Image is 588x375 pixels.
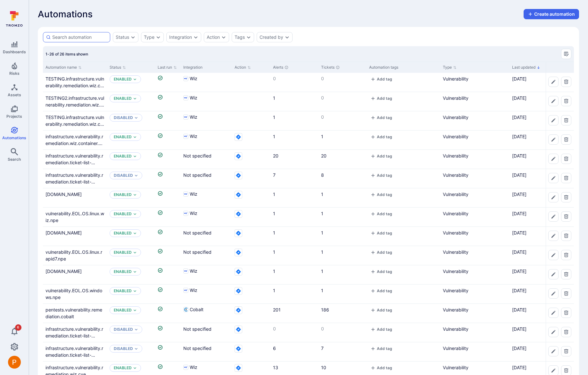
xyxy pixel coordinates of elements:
a: TESTING.infrastructure.vulnerability.remediation.wiz.container.misconfiguration [46,76,104,95]
div: tags filter [232,32,254,42]
div: Cell for Alerts [270,131,319,149]
button: add tag [369,96,393,101]
div: Cell for Last run [155,188,181,207]
div: Cell for Tickets [319,111,367,130]
p: Enabled [114,269,132,274]
a: infrastructure.vulnerability.remediation.ticket-list-group-by-cve [46,172,103,191]
button: Delete automation [561,192,571,202]
button: Expand dropdown [133,289,137,293]
span: Not specified [183,153,211,158]
div: Cell for Status [107,111,155,130]
button: Delete automation [561,115,571,125]
button: Enabled [114,77,132,82]
button: Type [144,35,154,40]
button: Edit automation [548,211,559,222]
p: Vulnerability [443,152,507,159]
button: Delete automation [561,231,571,241]
div: Cell for Type [440,169,509,188]
button: Delete automation [561,327,571,337]
div: Cell for Tickets [319,188,367,207]
div: Cell for [546,169,574,188]
a: 1 [273,230,275,235]
span: Wiz [190,133,197,140]
div: Automation tags [369,64,438,70]
button: Edit automation [548,231,559,241]
div: Cell for Last run [155,111,181,130]
svg: Jira [235,133,242,141]
div: Cell for [546,188,574,207]
button: Enabled [114,250,132,255]
div: Cell for Status [107,131,155,149]
span: [DATE] [512,95,526,101]
span: Wiz [190,191,197,197]
button: Manage columns [561,49,571,59]
button: Expand dropdown [133,135,137,139]
button: Sort by Last updated [512,65,540,70]
a: vulnerability.EOL.OS.linux.wiz.prod [46,192,82,197]
button: add tag [369,134,393,139]
div: Cell for Last run [155,150,181,169]
div: Cell for Last updated [509,73,548,92]
button: Expand dropdown [133,308,137,312]
button: Delete automation [561,77,571,87]
div: Cell for Alerts [270,169,319,188]
button: Delete automation [561,288,571,299]
p: Enabled [114,192,132,197]
a: 1 [321,249,323,255]
div: Cell for Automation tags [367,111,440,130]
button: Sort by Type [443,65,457,70]
img: ACg8ocICMCW9Gtmm-eRbQDunRucU07-w0qv-2qX63v-oG-s=s96-c [8,356,21,369]
p: 0 [321,75,364,82]
button: add tag [369,115,393,120]
div: tags-cell- [369,75,438,83]
span: Projects [6,114,22,119]
button: add tag [369,250,393,255]
button: add tag [369,346,393,351]
button: Action [207,35,220,40]
div: Cell for Automation name [43,131,107,149]
button: Edit automation [548,346,559,356]
button: Delete automation [561,211,571,222]
div: Cell for Last run [155,169,181,188]
svg: Jira [235,152,242,160]
button: Delete automation [561,250,571,260]
div: Cell for Action [232,150,270,169]
div: Cell for Integration [181,188,232,207]
svg: Jira [235,191,242,199]
button: Edit automation [548,173,559,183]
div: Cell for Status [107,188,155,207]
button: Disabled [114,346,133,351]
a: 1 [273,115,275,120]
div: Cell for Automation tags [367,150,440,169]
button: Enabled [114,134,132,140]
a: 7 [321,345,324,351]
button: Expand dropdown [193,35,198,40]
div: Cell for Action [232,73,270,92]
button: Sort by Automation name [46,65,82,70]
button: Expand dropdown [134,174,138,177]
div: Peter Baker [8,356,21,369]
button: Tags [235,35,245,40]
div: Cell for Automation tags [367,131,440,149]
a: TESTING2.infrastructure.vulnerability.remediation.wiz.container.cve [46,95,104,114]
button: Enabled [114,96,132,101]
div: Cell for Alerts [270,73,319,92]
span: Not specified [183,172,211,178]
div: Cell for Type [440,150,509,169]
button: Enabled [114,231,132,236]
a: 8 [321,172,324,178]
span: Dashboards [3,49,26,54]
div: Cell for Type [440,92,509,111]
button: create-automation-button [524,9,579,19]
a: 1 [321,192,323,197]
a: 1 [321,230,323,235]
span: Search [8,157,21,162]
div: Tickets [321,64,364,70]
a: 20 [273,153,278,158]
button: Delete automation [561,96,571,106]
